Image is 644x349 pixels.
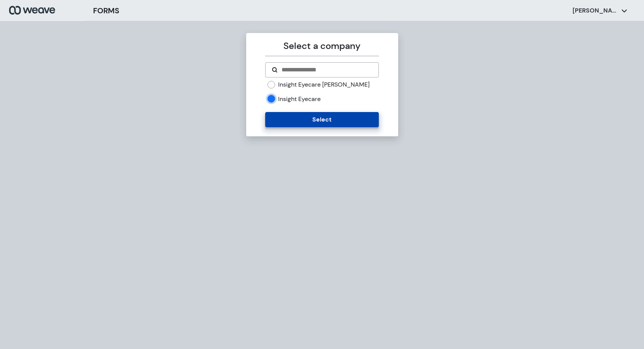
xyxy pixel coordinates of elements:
p: Select a company [265,39,379,53]
p: [PERSON_NAME] [573,6,618,15]
button: Select [265,112,379,127]
label: Insight Eyecare [278,95,321,103]
input: Search [281,65,372,74]
label: Insight Eyecare [PERSON_NAME] [278,81,370,89]
h3: FORMS [93,5,119,16]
